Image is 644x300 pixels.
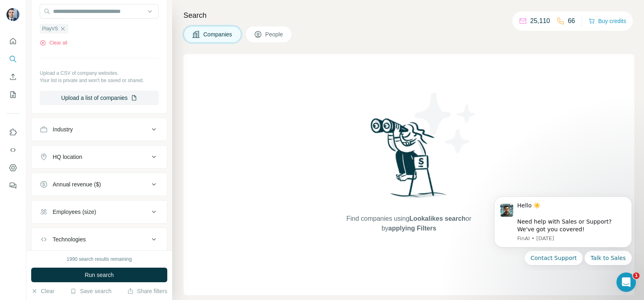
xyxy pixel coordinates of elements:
[482,190,644,270] iframe: Intercom notifications message
[409,215,466,222] span: Lookalikes search
[127,287,167,295] button: Share filters
[6,34,19,49] button: Quick start
[409,87,482,159] img: Surfe Illustration - Stars
[6,178,19,193] button: Feedback
[32,175,167,194] button: Annual revenue ($)
[67,256,132,263] div: 1990 search results remaining
[6,143,19,157] button: Use Surfe API
[633,273,640,279] span: 1
[616,273,636,292] iframe: Intercom live chat
[6,52,19,66] button: Search
[203,30,233,38] span: Companies
[53,208,96,216] div: Employees (size)
[6,161,19,175] button: Dashboard
[53,125,73,133] div: Industry
[32,230,167,249] button: Technologies
[183,10,634,21] h4: Search
[31,287,54,295] button: Clear
[265,30,284,38] span: People
[6,8,19,21] img: Avatar
[40,91,159,105] button: Upload a list of companies
[589,15,626,27] button: Buy credits
[40,77,159,84] p: Your list is private and won't be saved or shared.
[530,16,550,26] p: 25,110
[40,39,67,46] button: Clear all
[6,70,19,84] button: Enrich CSV
[6,87,19,102] button: My lists
[53,153,82,161] div: HQ location
[85,271,114,279] span: Run search
[6,125,19,139] button: Use Surfe on LinkedIn
[31,268,167,282] button: Run search
[70,287,111,295] button: Save search
[32,202,167,222] button: Employees (size)
[32,120,167,139] button: Industry
[344,214,473,233] span: Find companies using or by
[53,180,101,188] div: Annual revenue ($)
[32,147,167,167] button: HQ location
[40,70,159,77] p: Upload a CSV of company websites.
[388,225,436,232] span: applying Filters
[367,116,451,206] img: Surfe Illustration - Woman searching with binoculars
[42,25,58,32] span: PlayVS
[53,235,86,243] div: Technologies
[568,16,575,26] p: 66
